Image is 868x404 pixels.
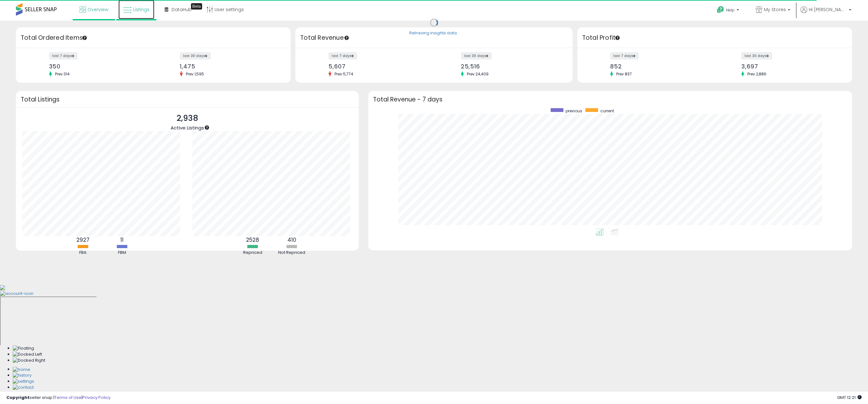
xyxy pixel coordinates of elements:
[328,63,429,70] div: 5,607
[183,71,207,77] span: Prev: 1,595
[712,1,745,21] a: Help
[610,52,639,59] label: last 7 days
[716,6,724,14] i: Get Help
[76,236,89,244] b: 2927
[13,352,42,358] img: Docked Left
[21,33,286,42] h3: Total Ordered Items
[13,358,45,364] img: Docked Right
[52,71,73,77] span: Prev: 314
[809,6,847,13] span: Hi [PERSON_NAME]
[234,250,272,256] div: Repriced
[103,250,141,256] div: FBM
[180,52,211,59] label: last 30 days
[21,97,354,102] h3: Total Listings
[191,3,202,10] div: Tooltip anchor
[300,33,568,42] h3: Total Revenue
[373,97,847,102] h3: Total Revenue - 7 days
[13,379,34,385] img: Settings
[726,7,735,13] span: Help
[49,63,149,70] div: 350
[13,373,32,379] img: History
[464,71,492,77] span: Prev: 24,409
[273,250,311,256] div: Not Repriced
[246,236,259,244] b: 2528
[120,236,123,244] b: 11
[764,6,786,13] span: My Stores
[801,6,851,21] a: Hi [PERSON_NAME]
[741,52,772,59] label: last 30 days
[13,367,30,373] img: Home
[13,385,34,391] img: Contact
[13,345,34,352] img: Floating
[328,52,357,59] label: last 7 days
[615,35,620,41] div: Tooltip anchor
[287,236,296,244] b: 410
[566,108,582,114] span: previous
[744,71,770,77] span: Prev: 2,886
[171,124,204,131] span: Active Listings
[172,6,192,13] span: DataHub
[171,112,204,124] p: 2,938
[461,52,492,59] label: last 30 days
[133,6,150,13] span: Listings
[461,63,561,70] div: 25,516
[88,6,108,13] span: Overview
[409,31,459,36] div: Retrieving insights data..
[180,63,279,70] div: 1,475
[64,250,102,256] div: FBA
[331,71,356,77] span: Prev: 5,774
[582,33,847,42] h3: Total Profit
[610,63,710,70] div: 852
[82,35,88,41] div: Tooltip anchor
[600,108,614,114] span: current
[741,63,841,70] div: 3,697
[49,52,78,59] label: last 7 days
[204,125,210,130] div: Tooltip anchor
[613,71,635,77] span: Prev: 837
[344,35,349,41] div: Tooltip anchor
